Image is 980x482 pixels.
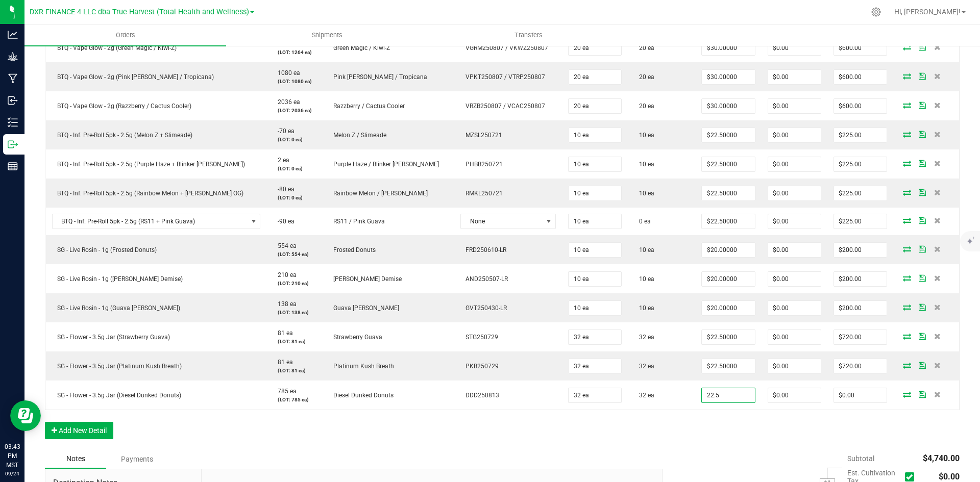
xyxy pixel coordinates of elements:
input: 0 [702,70,754,84]
p: (LOT: 81 ea) [273,367,316,374]
span: Purple Haze / Blinker [PERSON_NAME] [328,161,439,168]
input: 0 [569,243,621,257]
input: 0 [569,272,621,286]
input: 0 [834,301,887,315]
p: (LOT: 554 ea) [273,250,316,258]
input: 0 [834,186,887,200]
p: (LOT: 785 ea) [273,396,316,403]
span: Save Order Detail [915,362,930,368]
span: 81 ea [273,329,293,337]
div: Payments [106,450,167,468]
input: 0 [702,330,754,344]
span: Guava [PERSON_NAME] [328,305,399,312]
span: Save Order Detail [915,73,930,79]
div: Manage settings [870,7,883,17]
input: 0 [834,41,887,55]
p: (LOT: 2036 ea) [273,107,316,114]
span: BTQ - Vape Glow - 2g (Green Magic / Kiwi-Z) [52,44,177,52]
span: 81 ea [273,359,293,366]
span: Diesel Dunked Donuts [328,392,394,399]
span: Delete Order Detail [930,102,945,108]
input: 0 [702,359,754,373]
input: 0 [702,214,754,229]
span: 0 ea [634,218,651,225]
a: Shipments [226,24,428,46]
span: RS11 / Pink Guava [328,218,385,225]
span: VGRM250807 / VKWZ250807 [460,44,548,52]
span: SG - Flower - 3.5g Jar (Diesel Dunked Donuts) [52,392,181,399]
inline-svg: Inventory [8,117,18,128]
input: 0 [768,128,821,142]
span: Delete Order Detail [930,217,945,223]
span: Delete Order Detail [930,131,945,137]
span: AND250507-LR [460,275,508,283]
p: (LOT: 81 ea) [273,338,316,345]
span: BTQ - Vape Glow - 2g (Razzberry / Cactus Cooler) [52,103,191,110]
span: Save Order Detail [915,391,930,397]
span: Save Order Detail [915,217,930,223]
span: SG - Live Rosin - 1g (Frosted Donuts) [52,246,157,253]
span: SG - Flower - 3.5g Jar (Platinum Kush Breath) [52,363,182,370]
input: 0 [569,186,621,200]
span: 32 ea [634,334,654,341]
input: 0 [569,41,621,55]
span: 20 ea [634,44,654,52]
input: 0 [834,128,887,142]
span: $4,740.00 [923,453,960,463]
input: 0 [768,157,821,171]
input: 0 [834,330,887,344]
span: Save Order Detail [915,333,930,339]
span: [PERSON_NAME] Demise [328,275,402,283]
p: 03:43 PM MST [5,442,20,470]
span: MZSL250721 [460,132,502,139]
span: Melon Z / Slimeade [328,132,386,139]
span: SG - Flower - 3.5g Jar (Strawberry Guava) [52,334,170,341]
input: 0 [768,330,821,344]
span: -80 ea [273,186,295,193]
input: 0 [569,157,621,171]
span: PKB250729 [460,363,499,370]
p: (LOT: 0 ea) [273,194,316,201]
span: Green Magic / Kiwi-Z [328,44,390,52]
span: 10 ea [634,190,654,197]
input: 0 [702,41,754,55]
span: Pink [PERSON_NAME] / Tropicana [328,73,427,81]
span: Delete Order Detail [930,246,945,252]
span: Save Order Detail [915,246,930,252]
input: 0 [569,214,621,229]
input: 0 [702,388,754,402]
input: 0 [768,70,821,84]
span: Delete Order Detail [930,189,945,195]
p: (LOT: 1080 ea) [273,78,316,85]
span: STG250729 [460,334,498,341]
span: Delete Order Detail [930,304,945,310]
span: 20 ea [634,73,654,81]
span: Shipments [298,31,356,40]
input: 0 [768,99,821,113]
button: Add New Detail [45,422,113,439]
span: 554 ea [273,242,297,249]
span: 138 ea [273,300,297,308]
span: SG - Live Rosin - 1g ([PERSON_NAME] Demise) [52,275,183,283]
span: Save Order Detail [915,102,930,108]
span: 210 ea [273,271,297,278]
input: 0 [834,243,887,257]
input: 0 [569,359,621,373]
span: DDD250813 [460,392,499,399]
span: BTQ - Inf. Pre-Roll 5pk - 2.5g (Melon Z + Slimeade) [52,132,192,139]
span: 785 ea [273,388,297,395]
span: -70 ea [273,128,295,135]
input: 0 [569,388,621,402]
input: 0 [569,99,621,113]
span: BTQ - Inf. Pre-Roll 5pk - 2.5g (RS11 + Pink Guava) [53,214,248,229]
span: Save Order Detail [915,275,930,281]
input: 0 [768,272,821,286]
input: 0 [569,301,621,315]
span: SG - Live Rosin - 1g (Guava [PERSON_NAME]) [52,305,180,312]
input: 0 [834,388,887,402]
span: None [461,214,543,229]
input: 0 [702,157,754,171]
p: (LOT: 0 ea) [273,165,316,172]
span: DXR FINANCE 4 LLC dba True Harvest (Total Health and Wellness) [30,8,249,16]
input: 0 [702,186,754,200]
